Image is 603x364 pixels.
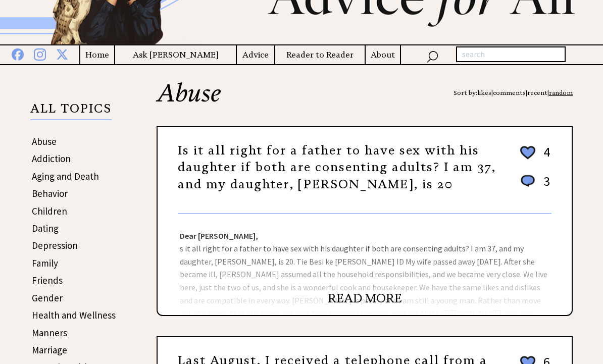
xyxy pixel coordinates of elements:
div: s it all right for a father to have sex with his daughter if both are consenting adults? I am 37,... [158,214,572,315]
img: search_nav.png [426,48,438,63]
input: search [456,46,566,63]
h2: Abuse [157,81,573,126]
a: Home [80,48,114,61]
a: Reader to Reader [275,48,365,61]
a: recent [527,89,547,96]
div: Sort by: | | | [454,81,573,105]
a: Health and Wellness [32,309,116,321]
a: Gender [32,292,63,304]
p: ALL TOPICS [30,103,112,120]
img: instagram%20blue.png [34,46,46,61]
a: Family [32,257,58,269]
img: x%20blue.png [56,46,68,60]
img: message_round%201.png [519,173,537,189]
a: Depression [32,239,78,251]
a: Dating [32,222,59,234]
img: heart_outline%202.png [519,144,537,162]
a: Behavior [32,187,68,199]
img: facebook%20blue.png [12,46,24,61]
a: About [366,48,400,61]
td: 4 [538,143,550,172]
a: Friends [32,274,63,286]
a: comments [493,89,526,96]
strong: Dear [PERSON_NAME], [180,231,258,241]
a: likes [477,89,491,96]
a: Ask [PERSON_NAME] [115,48,235,61]
a: READ MORE [328,291,402,306]
td: 3 [538,173,550,199]
a: Marriage [32,344,67,356]
a: Advice [237,48,274,61]
a: Manners [32,327,67,339]
a: Aging and Death [32,170,99,182]
a: Is it all right for a father to have sex with his daughter if both are consenting adults? I am 37... [178,143,496,192]
a: Children [32,205,67,217]
a: Addiction [32,152,71,165]
a: random [549,89,573,96]
a: Abuse [32,135,57,147]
